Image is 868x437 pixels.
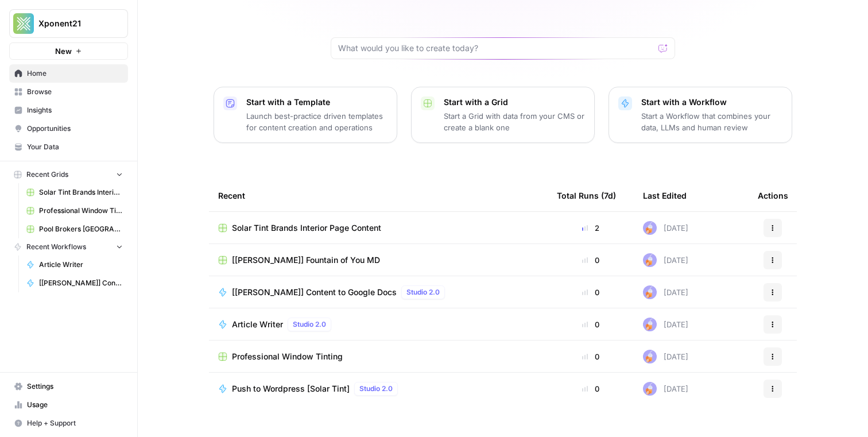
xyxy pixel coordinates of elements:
div: [DATE] [643,221,688,235]
a: Article Writer [21,256,128,274]
span: Xponent21 [38,18,108,29]
a: Professional Window Tinting [21,202,128,220]
a: Browse [9,83,128,101]
div: [DATE] [643,382,688,396]
img: ly0f5newh3rn50akdwmtp9dssym0 [643,253,657,267]
div: 0 [557,319,625,330]
img: ly0f5newh3rn50akdwmtp9dssym0 [643,221,657,235]
a: Your Data [9,138,128,156]
span: Push to Wordpress [Solar Tint] [232,383,350,395]
img: ly0f5newh3rn50akdwmtp9dssym0 [643,285,657,299]
span: Browse [27,87,123,97]
a: Opportunities [9,119,128,138]
div: [DATE] [643,318,688,331]
span: Studio 2.0 [359,384,393,394]
div: 0 [557,383,625,395]
p: Start a Workflow that combines your data, LLMs and human review [641,110,782,133]
a: Pool Brokers [GEOGRAPHIC_DATA] [21,220,128,238]
div: [DATE] [643,350,688,363]
div: [DATE] [643,253,688,267]
span: Studio 2.0 [293,319,326,330]
img: ly0f5newh3rn50akdwmtp9dssym0 [643,382,657,396]
span: Settings [27,381,123,392]
div: [DATE] [643,285,688,299]
button: Start with a WorkflowStart a Workflow that combines your data, LLMs and human review [609,87,792,143]
button: New [9,42,128,60]
p: Start with a Grid [444,96,585,108]
span: Studio 2.0 [406,287,440,297]
button: Recent Workflows [9,238,128,256]
span: [[PERSON_NAME]] Fountain of You MD [232,254,380,266]
button: Start with a GridStart a Grid with data from your CMS or create a blank one [411,87,595,143]
span: Professional Window Tinting [232,351,343,362]
p: Start with a Template [246,96,387,108]
a: Insights [9,101,128,119]
div: Last Edited [643,180,687,211]
span: Usage [27,400,123,410]
p: Launch best-practice driven templates for content creation and operations [246,110,387,133]
span: Opportunities [27,123,123,134]
a: Usage [9,396,128,414]
div: Total Runs (7d) [557,180,616,211]
div: 0 [557,254,625,266]
button: Start with a TemplateLaunch best-practice driven templates for content creation and operations [214,87,397,143]
input: What would you like to create today? [338,42,654,54]
button: Workspace: Xponent21 [9,9,128,38]
span: Your Data [27,142,123,152]
a: [[PERSON_NAME]] Content to Google DocsStudio 2.0 [218,285,538,299]
p: Start a Grid with data from your CMS or create a blank one [444,110,585,133]
span: Solar Tint Brands Interior Page Content [232,222,381,234]
a: Settings [9,377,128,396]
a: [[PERSON_NAME]] Content to Google Docs [21,274,128,292]
span: Home [27,68,123,79]
a: Push to Wordpress [Solar Tint]Studio 2.0 [218,382,538,396]
img: Xponent21 Logo [13,13,34,34]
span: Professional Window Tinting [39,206,123,216]
span: Insights [27,105,123,115]
img: ly0f5newh3rn50akdwmtp9dssym0 [643,350,657,363]
img: ly0f5newh3rn50akdwmtp9dssym0 [643,318,657,331]
span: Recent Grids [26,169,68,180]
span: Pool Brokers [GEOGRAPHIC_DATA] [39,224,123,234]
a: Home [9,64,128,83]
span: Solar Tint Brands Interior Page Content [39,187,123,198]
div: 0 [557,287,625,298]
div: Actions [758,180,788,211]
span: Help + Support [27,418,123,428]
div: 2 [557,222,625,234]
a: Professional Window Tinting [218,351,538,362]
a: Solar Tint Brands Interior Page Content [218,222,538,234]
div: Recent [218,180,538,211]
div: 0 [557,351,625,362]
span: [[PERSON_NAME]] Content to Google Docs [39,278,123,288]
a: Article WriterStudio 2.0 [218,318,538,331]
span: [[PERSON_NAME]] Content to Google Docs [232,287,397,298]
span: Recent Workflows [26,242,86,252]
span: Article Writer [232,319,283,330]
a: [[PERSON_NAME]] Fountain of You MD [218,254,538,266]
span: Article Writer [39,260,123,270]
p: Start with a Workflow [641,96,782,108]
button: Recent Grids [9,166,128,183]
a: Solar Tint Brands Interior Page Content [21,183,128,202]
button: Help + Support [9,414,128,432]
span: New [55,45,72,57]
